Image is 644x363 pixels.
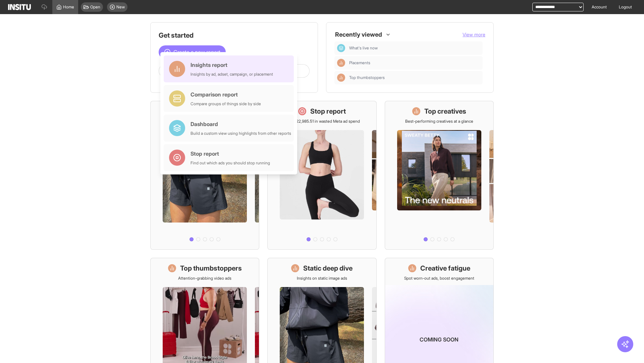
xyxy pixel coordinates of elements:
[349,60,480,66] span: Placements
[159,45,226,59] button: Create a new report
[191,90,261,98] div: Comparison report
[337,44,345,52] div: Dashboard
[349,60,370,66] span: Placements
[349,75,480,80] span: Top thumbstoppers
[191,160,270,166] div: Find out which ads you should stop running
[191,61,273,69] div: Insights report
[180,264,242,273] h1: Top thumbstoppers
[150,101,259,250] a: What's live nowSee all active ads instantly
[349,45,378,51] span: What's live now
[191,120,291,128] div: Dashboard
[349,75,385,80] span: Top thumbstoppers
[191,131,291,136] div: Build a custom view using highlights from other reports
[284,119,360,124] p: Save £22,985.51 in wasted Meta ad spend
[8,4,31,10] img: Logo
[337,74,345,82] div: Insights
[349,45,480,51] span: What's live now
[178,276,231,281] p: Attention-grabbing video ads
[116,4,125,10] span: New
[191,72,273,77] div: Insights by ad, adset, campaign, or placement
[310,107,346,116] h1: Stop report
[63,4,74,10] span: Home
[90,4,100,10] span: Open
[191,150,270,158] div: Stop report
[424,107,466,116] h1: Top creatives
[385,101,494,250] a: Top creativesBest-performing creatives at a glance
[303,264,353,273] h1: Static deep dive
[463,32,485,37] span: View more
[191,101,261,107] div: Compare groups of things side by side
[267,101,376,250] a: Stop reportSave £22,985.51 in wasted Meta ad spend
[173,48,220,56] span: Create a new report
[405,119,473,124] p: Best-performing creatives at a glance
[159,31,310,40] h1: Get started
[297,276,347,281] p: Insights on static image ads
[337,59,345,67] div: Insights
[463,31,485,38] button: View more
